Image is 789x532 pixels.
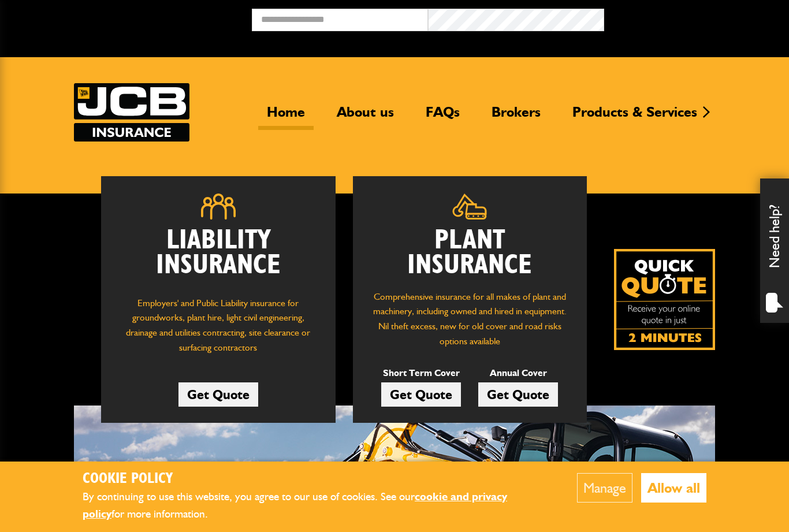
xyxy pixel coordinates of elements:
h2: Cookie Policy [83,470,542,488]
a: Get Quote [178,382,258,407]
div: Need help? [760,178,789,323]
h2: Plant Insurance [370,228,570,278]
p: Short Term Cover [381,366,461,381]
button: Allow all [641,473,706,503]
p: Annual Cover [478,366,558,381]
a: About us [328,103,403,130]
a: Get Quote [381,382,461,407]
img: Quick Quote [614,249,715,350]
p: Comprehensive insurance for all makes of plant and machinery, including owned and hired in equipm... [370,289,570,348]
a: FAQs [417,103,468,130]
a: Get Quote [478,382,558,407]
p: By continuing to use this website, you agree to our use of cookies. See our for more information. [83,488,542,523]
a: Get your insurance quote isn just 2-minutes [614,249,715,350]
p: Employers' and Public Liability insurance for groundworks, plant hire, light civil engineering, d... [118,296,318,361]
img: JCB Insurance Services logo [74,83,189,142]
a: Home [258,103,314,130]
button: Broker Login [604,9,780,27]
h2: Liability Insurance [118,228,318,284]
a: Brokers [483,103,549,130]
button: Manage [577,473,632,503]
a: JCB Insurance Services [74,83,189,142]
a: Products & Services [564,103,706,130]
